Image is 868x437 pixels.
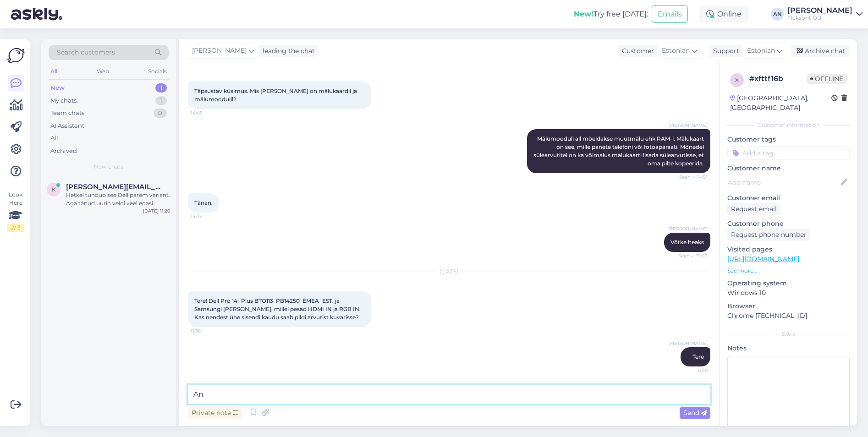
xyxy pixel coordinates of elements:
p: Visited pages [727,245,850,254]
div: Extra [727,330,850,338]
span: 11:36 [191,328,225,334]
p: Chrome [TECHNICAL_ID] [727,311,850,321]
div: Archived [50,147,77,156]
span: [PERSON_NAME] [668,340,708,347]
span: x [735,76,739,83]
a: [URL][DOMAIN_NAME] [727,255,799,263]
span: Tere [692,353,704,360]
div: Try free [DATE]: [574,9,648,20]
span: Tänan. [194,199,213,206]
textarea: An [188,385,710,404]
span: New chats [94,163,123,171]
input: Add name [728,177,839,187]
div: [PERSON_NAME] [787,7,852,14]
div: Socials [146,66,169,77]
span: Seen ✓ 15:03 [673,252,708,259]
p: Customer email [727,193,850,203]
div: Look Here [7,191,24,232]
span: Send [683,409,707,417]
p: See more ... [727,267,850,275]
p: Windows 10 [727,288,850,298]
div: AI Assistant [50,121,84,131]
p: Browser [727,301,850,311]
div: All [50,134,58,143]
p: Notes [727,344,850,353]
div: 0 [154,109,167,118]
div: My chats [50,96,77,105]
div: Request email [727,203,780,215]
span: Täpsustav küsimus. Mis [PERSON_NAME] on mälukaardil ja mälumoodulil? [194,87,358,103]
div: Private note [188,407,242,419]
div: Fleksont OÜ [787,14,852,22]
img: Askly Logo [7,47,25,64]
p: Operating system [727,279,850,288]
b: New! [574,10,593,18]
span: 15:03 [191,213,225,220]
span: 11:38 [673,367,708,374]
span: Võtke heaks [670,239,704,246]
div: 1 [155,83,167,93]
span: Mälumooduli all mõeldakse muutmälu ehk RAM-i. Mälukaart on see, mille panete telefoni või fotoapa... [533,135,705,167]
div: [GEOGRAPHIC_DATA], [GEOGRAPHIC_DATA] [730,93,831,113]
p: Customer name [727,164,850,173]
div: Customer information [727,121,850,129]
div: [DATE] [188,268,710,276]
span: Search customers [57,48,115,57]
span: Offline [807,74,847,84]
div: New [50,83,65,93]
div: leading the chat [259,46,315,56]
span: Seen ✓ 14:51 [673,174,708,180]
div: Archive chat [791,45,849,57]
div: Request phone number [727,229,810,241]
input: Add a tag [727,146,850,160]
div: Customer [618,46,654,56]
div: 2 / 3 [7,224,24,232]
div: Team chats [50,109,84,118]
span: k [52,186,56,193]
span: [PERSON_NAME] [668,122,708,129]
span: Estonian [662,46,690,56]
div: [DATE] 11:20 [143,208,170,214]
span: Estonian [747,46,775,56]
div: # xfttf16b [749,73,807,84]
div: Online [699,6,749,22]
a: [PERSON_NAME]Fleksont OÜ [787,7,863,22]
div: Support [709,46,739,56]
span: 14:45 [191,109,225,116]
p: Customer phone [727,219,850,229]
p: Customer tags [727,135,850,144]
div: AN [771,8,784,21]
span: kalmer@eht.ee [66,183,161,191]
div: Web [95,66,111,77]
div: 1 [155,96,167,105]
div: All [49,66,59,77]
span: [PERSON_NAME] [192,46,247,56]
div: Hetkel tundub see Dell parem variant. Aga tänud uurin veidi veel edasi. [66,191,170,208]
button: Emails [652,5,688,23]
span: [PERSON_NAME] [668,225,708,232]
span: Tere! Dell Pro 14" Plus BTO113_PB14250_EMEA_EST. ja Samsungi [PERSON_NAME], millel pesad HDMI IN ... [194,297,362,321]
